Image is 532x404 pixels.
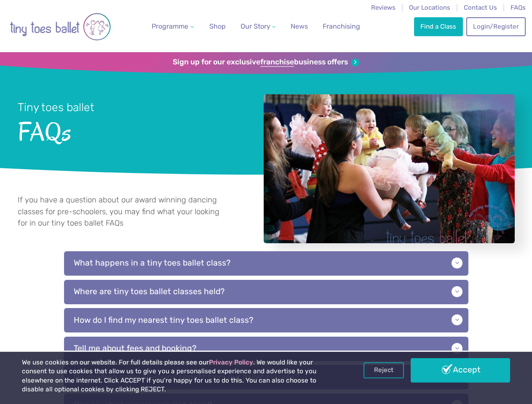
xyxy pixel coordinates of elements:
span: Shop [209,22,226,30]
span: FAQs [18,115,241,146]
a: Login/Register [466,17,525,36]
strong: franchise [260,58,294,67]
p: Tell me about fees and booking? [64,337,468,361]
a: Contact Us [464,4,497,11]
a: Franchising [319,18,364,35]
small: Tiny toes ballet [18,101,94,114]
img: tiny toes ballet [10,5,111,48]
a: Reviews [371,4,396,11]
a: Shop [206,18,229,35]
a: Find a Class [414,17,463,36]
a: Reject [364,362,404,378]
p: Where are tiny toes ballet classes held? [64,280,468,304]
a: Sign up for our exclusivefranchisebusiness offers [173,58,359,67]
span: Our Story [241,22,270,30]
a: Privacy Policy [209,359,253,366]
a: Accept [411,358,510,383]
p: How do I find my nearest tiny toes ballet class? [64,308,468,332]
p: If you have a question about our award winning dancing classes for pre-schoolers, you may find wh... [18,194,227,229]
a: News [287,18,311,35]
a: Programme [148,18,197,35]
span: Franchising [323,22,360,30]
a: FAQs [511,4,526,11]
p: What happens in a tiny toes ballet class? [64,251,468,276]
span: Programme [152,22,188,30]
p: We use cookies on our website. For full details please see our . We would like your consent to us... [22,358,339,394]
a: Our Story [237,18,279,35]
a: Our Locations [409,4,450,11]
span: News [291,22,308,30]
